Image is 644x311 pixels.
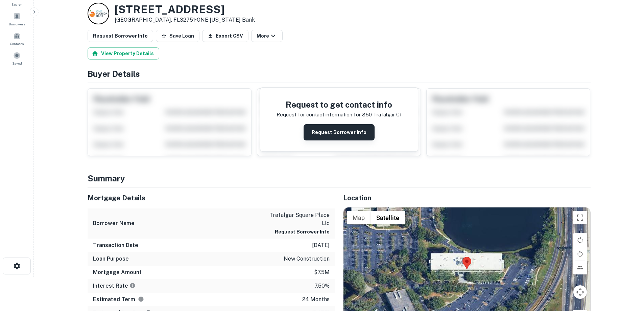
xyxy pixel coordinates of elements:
[88,47,159,60] button: View Property Details
[93,282,136,290] h6: Interest Rate
[284,255,330,263] p: new construction
[138,296,144,302] svg: Term is based on a standard schedule for this type of loan.
[129,283,136,289] svg: The interest rates displayed on the website are for informational purposes only and may be report...
[251,30,283,42] button: More
[573,211,587,224] button: Toggle fullscreen view
[362,111,402,119] p: 850 trafalgar ct
[88,193,335,203] h5: Mortgage Details
[9,21,25,27] span: Borrowers
[88,30,153,42] button: Request Borrower Info
[2,49,32,67] a: Saved
[573,247,587,261] button: Rotate map counterclockwise
[93,268,142,276] h6: Mortgage Amount
[573,261,587,274] button: Tilt map
[573,233,587,247] button: Rotate map clockwise
[314,268,330,276] p: $7.5m
[93,255,129,263] h6: Loan Purpose
[610,257,644,289] iframe: Chat Widget
[347,211,371,224] button: Show street map
[277,98,402,111] h4: Request to get contact info
[312,241,330,249] p: [DATE]
[88,68,591,80] h4: Buyer Details
[343,193,591,203] h5: Location
[93,295,144,304] h6: Estimated Term
[202,30,248,42] button: Export CSV
[275,228,330,236] button: Request Borrower Info
[302,295,330,304] p: 24 months
[11,2,23,7] span: Search
[156,30,199,42] button: Save Loan
[197,17,255,23] a: ONE [US_STATE] Bank
[304,124,375,140] button: Request Borrower Info
[277,111,361,119] p: Request for contact information for
[88,172,591,184] h4: Summary
[371,211,405,224] button: Show satellite imagery
[10,41,24,46] span: Contacts
[573,285,587,299] button: Map camera controls
[314,282,330,290] p: 7.50%
[93,241,138,249] h6: Transaction Date
[2,10,32,28] a: Borrowers
[2,29,32,48] a: Contacts
[93,219,135,227] h6: Borrower Name
[12,61,22,66] span: Saved
[269,211,330,227] p: trafalgar square place llc
[115,16,255,24] p: [GEOGRAPHIC_DATA], FL32751 •
[115,3,255,16] h3: [STREET_ADDRESS]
